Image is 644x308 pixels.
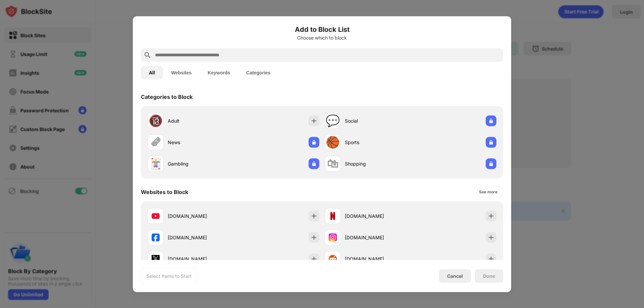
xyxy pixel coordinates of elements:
img: favicons [329,233,337,241]
div: Categories to Block [141,93,193,100]
img: favicons [152,212,160,220]
div: Cancel [447,273,463,279]
button: Categories [238,66,278,79]
button: Websites [163,66,200,79]
button: Keywords [200,66,238,79]
div: 💬 [326,114,340,128]
div: Select Items to Start [147,272,192,279]
h6: Add to Block List [141,24,503,34]
div: [DOMAIN_NAME] [168,234,233,241]
div: [DOMAIN_NAME] [345,234,411,241]
img: search.svg [144,51,152,59]
div: Gambling [168,160,233,167]
div: Adult [168,117,233,124]
img: favicons [329,255,337,263]
div: Choose which to block [141,35,503,40]
div: Shopping [345,160,411,167]
div: 🏀 [326,135,340,149]
img: favicons [329,212,337,220]
div: News [168,139,233,146]
button: All [141,66,163,79]
div: 🃏 [149,157,163,171]
div: [DOMAIN_NAME] [168,212,233,220]
div: Sports [345,139,411,146]
div: See more [479,188,497,195]
div: 🛍 [327,157,338,171]
div: Social [345,117,411,124]
div: 🔞 [149,114,163,128]
img: favicons [152,233,160,241]
div: [DOMAIN_NAME] [168,255,233,262]
img: favicons [152,255,160,263]
div: Done [483,273,495,279]
div: Websites to Block [141,188,188,195]
div: 🗞 [150,135,161,149]
div: [DOMAIN_NAME] [345,255,411,262]
div: [DOMAIN_NAME] [345,212,411,220]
